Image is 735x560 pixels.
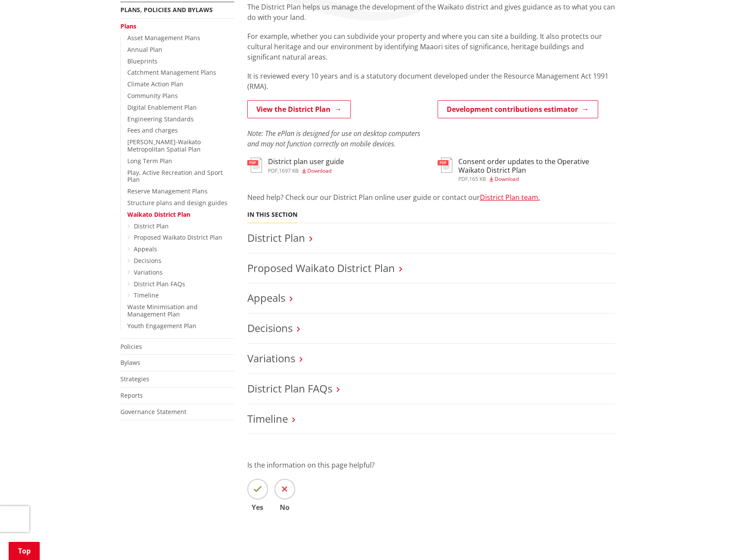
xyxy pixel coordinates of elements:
p: The District Plan helps us manage the development of the Waikato district and gives guidance as t... [247,2,615,22]
a: Appeals [134,245,157,253]
span: Yes [247,504,268,511]
span: pdf [268,167,278,174]
h3: Consent order updates to the Operative Waikato District Plan [458,158,615,174]
a: District plan user guide pdf,1697 KB Download [247,158,344,173]
a: Digital Enablement Plan [127,103,197,111]
a: Governance Statement [120,408,186,416]
a: Blueprints [127,57,158,65]
a: Plans, policies and bylaws [120,6,213,14]
a: Community Plans [127,92,178,100]
a: Timeline [247,411,288,426]
img: document-pdf.svg [247,158,262,173]
a: Waikato District Plan [127,210,190,218]
a: Strategies [120,375,149,383]
iframe: Messenger Launcher [695,524,726,555]
a: Play, Active Recreation and Sport Plan [127,168,223,184]
a: Fees and charges [127,126,178,134]
em: Note: The ePlan is designed for use on desktop computers and may not function correctly on mobile... [247,129,420,149]
p: It is reviewed every 10 years and is a statutory document developed under the Resource Management... [247,71,615,92]
a: Climate Action Plan [127,80,183,88]
a: View the District Plan [247,100,351,118]
a: Variations [134,268,163,276]
a: Proposed Waikato District Plan [247,261,395,275]
a: Consent order updates to the Operative Waikato District Plan pdf,165 KB Download [438,158,615,181]
span: No [274,504,295,511]
a: Plans [120,22,136,30]
a: Top [9,542,40,560]
a: Development contributions estimator [438,100,598,118]
a: District Plan [247,231,305,245]
a: Engineering Standards [127,115,194,123]
a: District Plan team. [480,193,540,202]
span: 165 KB [469,175,486,183]
span: Download [307,167,331,174]
img: document-pdf.svg [438,158,452,173]
a: District Plan [134,222,169,230]
div: , [458,177,615,182]
a: Proposed Waikato District Plan [134,233,222,241]
a: Policies [120,342,142,351]
p: For example, whether you can subdivide your property and where you can site a building. It also p... [247,31,615,62]
span: Download [495,175,519,183]
a: Decisions [134,256,161,265]
div: , [268,168,344,174]
a: Annual Plan [127,45,162,54]
a: Decisions [247,321,293,335]
h3: District plan user guide [268,158,344,166]
a: Variations [247,351,295,365]
a: Waste Minimisation and Management Plan [127,303,198,318]
p: Need help? Check our our District Plan online user guide or contact our [247,192,615,202]
a: District Plan FAQs [247,381,332,395]
a: Long Term Plan [127,157,172,165]
a: Appeals [247,291,285,305]
p: Is the information on this page helpful? [247,460,615,470]
a: Asset Management Plans [127,34,200,42]
a: [PERSON_NAME]-Waikato Metropolitan Spatial Plan [127,138,201,153]
a: Structure plans and design guides [127,199,227,207]
a: Bylaws [120,358,140,367]
a: District Plan FAQs [134,280,185,288]
a: Reserve Management Plans [127,187,208,195]
span: pdf [458,175,468,183]
a: Youth Engagement Plan [127,322,196,330]
a: Reports [120,391,143,399]
h5: In this section [247,211,297,218]
a: Timeline [134,291,159,299]
span: 1697 KB [279,167,299,174]
a: Catchment Management Plans [127,68,216,76]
